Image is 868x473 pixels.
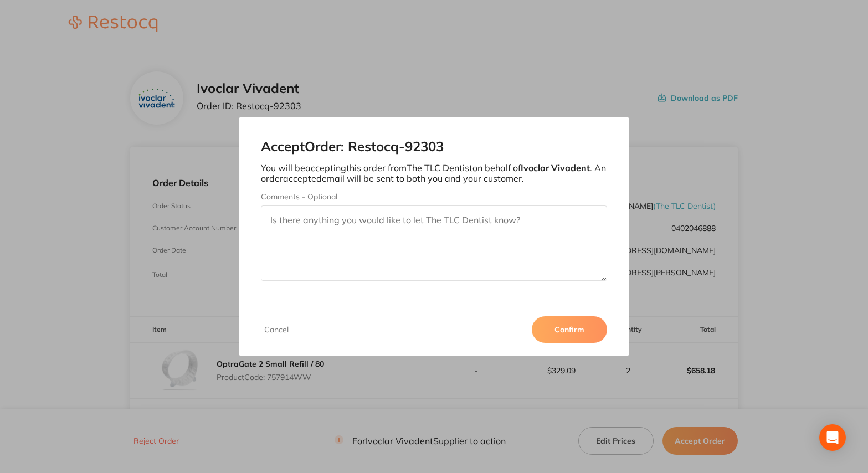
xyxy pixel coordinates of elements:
button: Cancel [261,325,292,335]
button: Confirm [532,316,607,343]
h2: Accept Order: Restocq- 92303 [261,139,607,155]
label: Comments - Optional [261,192,607,201]
div: Open Intercom Messenger [819,424,846,451]
p: You will be accepting this order from The TLC Dentist on behalf of . An order accepted email will... [261,163,607,183]
b: Ivoclar Vivadent [521,162,590,173]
